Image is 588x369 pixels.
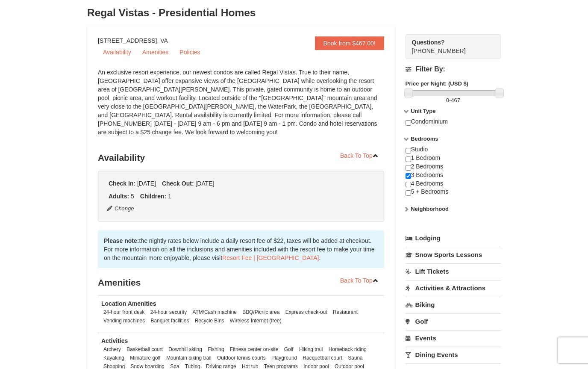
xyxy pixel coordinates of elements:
[446,97,449,103] span: 0
[282,345,296,354] li: Golf
[300,354,344,362] li: Racquetball court
[149,316,191,325] li: Banquet facilities
[137,46,173,59] a: Amenities
[140,193,166,200] strong: Children:
[335,274,384,287] a: Back To Top
[109,193,129,200] strong: Adults:
[222,254,319,261] a: Resort Fee | [GEOGRAPHIC_DATA]
[283,308,329,316] li: Express check-out
[174,46,205,59] a: Policies
[128,354,162,362] li: Miniature golf
[98,274,384,291] h3: Amenities
[193,316,226,325] li: Recycle Bins
[406,280,501,296] a: Activities & Attractions
[166,345,204,354] li: Downhill skiing
[168,193,171,200] span: 1
[206,345,226,354] li: Fishing
[411,136,438,142] strong: Bedrooms
[101,337,128,344] strong: Activities
[228,345,281,354] li: Fitness center on-site
[412,38,485,54] span: [PHONE_NUMBER]
[101,316,147,325] li: Vending machines
[98,68,384,145] div: An exclusive resort experience, our newest condos are called Regal Vistas. True to their name, [G...
[406,96,501,105] label: -
[101,345,123,354] li: Archery
[164,354,214,362] li: Mountain biking trail
[346,354,365,362] li: Sauna
[406,80,468,87] strong: Price per Night: (USD $)
[406,263,501,279] a: Lift Tickets
[162,180,194,187] strong: Check Out:
[240,308,282,316] li: BBQ/Picnic area
[406,297,501,313] a: Biking
[98,230,384,268] div: the nightly rates below include a daily resort fee of $22, taxes will be added at checkout. For m...
[106,204,135,213] button: Change
[451,97,460,103] span: 467
[104,237,139,244] strong: Please note:
[190,308,239,316] li: ATM/Cash machine
[228,316,284,325] li: Wireless Internet (free)
[406,313,501,329] a: Golf
[406,65,501,73] h4: Filter By:
[326,345,369,354] li: Horseback riding
[101,308,147,316] li: 24-hour front desk
[137,180,156,187] span: [DATE]
[98,149,384,166] h3: Availability
[406,145,501,205] div: Studio 1 Bedroom 2 Bedrooms 3 Bedrooms 4 Bedrooms 5 + Bedrooms
[406,347,501,363] a: Dining Events
[195,180,214,187] span: [DATE]
[406,230,501,246] a: Lodging
[98,46,136,59] a: Availability
[315,36,384,50] a: Book from $467.00!
[406,330,501,346] a: Events
[335,149,384,162] a: Back To Top
[297,345,325,354] li: Hiking trail
[131,193,134,200] span: 5
[412,39,445,46] strong: Questions?
[406,118,501,135] div: Condominium
[109,180,135,187] strong: Check In:
[148,308,189,316] li: 24-hour security
[411,206,449,212] strong: Neighborhood
[411,108,435,114] strong: Unit Type
[215,354,268,362] li: Outdoor tennis courts
[124,345,165,354] li: Basketball court
[331,308,360,316] li: Restaurant
[269,354,299,362] li: Playground
[406,247,501,263] a: Snow Sports Lessons
[87,4,501,21] h3: Regal Vistas - Presidential Homes
[101,354,126,362] li: Kayaking
[101,300,156,307] strong: Location Amenities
